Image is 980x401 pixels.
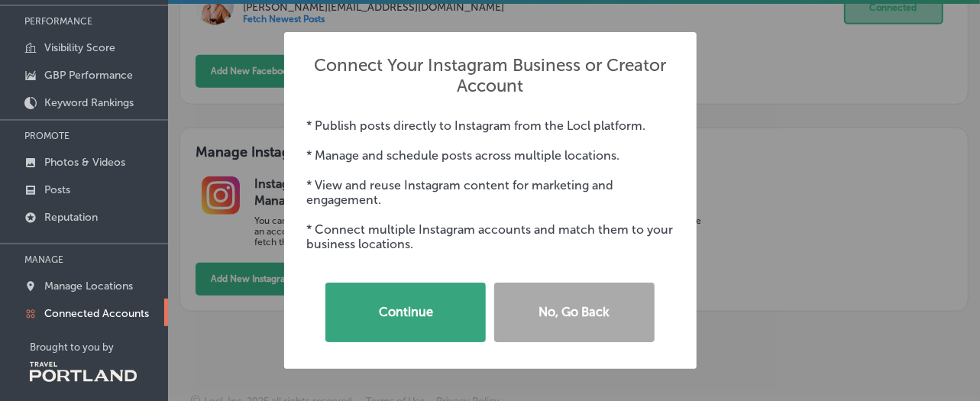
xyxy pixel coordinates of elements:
p: Visibility Score [44,41,115,54]
p: Photos & Videos [44,156,125,169]
p: * Manage and schedule posts across multiple locations. [307,148,674,163]
p: Brought to you by [30,341,168,353]
p: Keyword Rankings [44,96,134,109]
img: Travel Portland [30,362,137,382]
p: Reputation [44,211,98,224]
p: Connected Accounts [44,307,149,320]
p: * Publish posts directly to Instagram from the Locl platform. [307,118,674,133]
button: Continue [325,283,486,342]
p: * View and reuse Instagram content for marketing and engagement. [307,178,674,207]
p: Posts [44,183,70,196]
button: No, Go Back [494,283,655,342]
p: GBP Performance [44,69,133,82]
p: * Connect multiple Instagram accounts and match them to your business locations. [307,222,674,251]
h2: Connect Your Instagram Business or Creator Account [307,55,674,96]
p: Manage Locations [44,280,133,293]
